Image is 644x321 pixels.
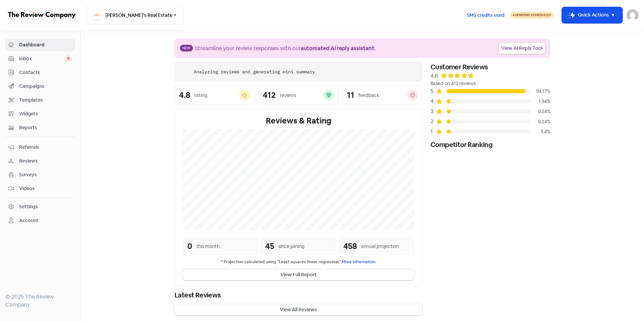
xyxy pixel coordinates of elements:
span: Referrals [19,144,72,151]
div: 3.4% [530,128,550,135]
a: 4.8rating [174,85,254,105]
span: Widgets [19,110,72,117]
div: Analyzing reviews and generating mini summary [194,68,315,75]
div: feedback [358,92,379,99]
a: 412reviews [258,85,338,105]
span: Templates [19,97,72,104]
button: [PERSON_NAME]'s Real Estate [86,6,184,24]
b: automated AI reply assistant [301,45,374,52]
a: Campaigns [5,80,75,93]
div: 5 [430,87,436,95]
div: 45 [265,240,274,252]
span: SMS credits used [467,12,505,19]
a: More information. [342,259,376,264]
a: Referrals [5,141,75,153]
a: View AI Reply Tool [498,43,545,54]
div: 3 [430,107,436,115]
div: rating [194,92,207,99]
div: Settings [19,203,38,210]
div: Based on 412 reviews [430,80,550,87]
button: Quick Actions [562,7,622,23]
div: 4 [430,97,436,105]
div: 0.24% [530,108,550,115]
span: Dashboard [19,41,72,48]
div: Streamline your review responses with our . [195,44,376,52]
span: Reports [19,124,72,131]
a: 11feedback [343,85,422,105]
div: © 2025 The Review Company [5,293,75,309]
span: Reviews [19,157,72,165]
div: reviews [280,92,296,99]
span: Videos [19,185,72,192]
div: Competitor Ranking [430,140,550,150]
div: 11 [347,91,354,99]
span: Sending Scheduled [515,13,551,17]
button: View All Reviews [174,304,422,315]
div: Reviews & Rating [183,115,414,127]
button: View Full Report [183,269,414,280]
span: Contacts [19,69,72,76]
span: 0 [65,55,72,62]
a: Settings [5,201,75,213]
a: SMS credits used [461,11,510,18]
div: Customer Reviews [430,62,550,72]
div: 458 [343,240,357,252]
div: 0.24% [530,118,550,125]
span: Surveys [19,171,72,178]
a: Reports [5,121,75,134]
small: * Projection calculated using "Least squares linear regression". [183,259,414,265]
img: User [626,9,639,21]
a: Templates [5,94,75,106]
div: since joining [278,243,304,250]
div: 4.8 [179,91,190,99]
div: 1 [430,128,436,136]
div: 1.94% [530,98,550,105]
a: Reviews [5,155,75,167]
a: Videos [5,182,75,195]
a: Account [5,214,75,227]
div: this month [196,243,220,250]
div: Latest Reviews [174,290,422,300]
div: Account [19,217,38,224]
a: Widgets [5,108,75,120]
a: Inbox 0 [5,52,75,65]
span: Campaigns [19,83,72,90]
a: Contacts [5,66,75,79]
div: 0 [187,240,192,252]
div: 4.8 [430,72,438,80]
div: 94.17% [530,88,550,95]
span: Inbox [19,55,65,62]
a: Surveys [5,169,75,181]
a: Dashboard [5,39,75,51]
div: 412 [263,91,276,99]
a: Sending Scheduled [510,11,554,19]
div: 2 [430,117,436,126]
div: annual projection [361,243,399,250]
span: New [180,45,193,51]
